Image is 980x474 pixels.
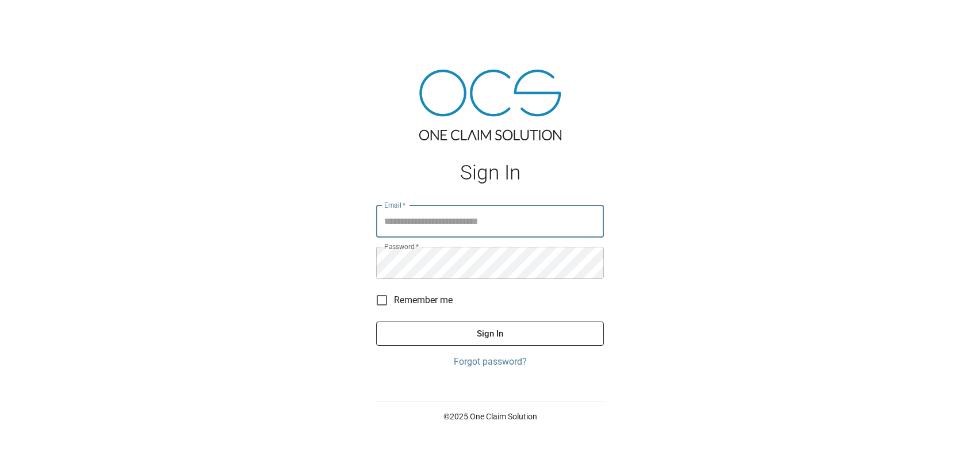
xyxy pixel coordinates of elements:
[384,242,419,251] label: Password
[376,322,604,346] button: Sign In
[384,200,406,210] label: Email
[376,411,604,422] p: © 2025 One Claim Solution
[376,355,604,369] a: Forgot password?
[419,70,561,140] img: ocs-logo-tra.png
[14,7,60,30] img: ocs-logo-white-transparent.png
[394,293,453,307] span: Remember me
[376,161,604,185] h1: Sign In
